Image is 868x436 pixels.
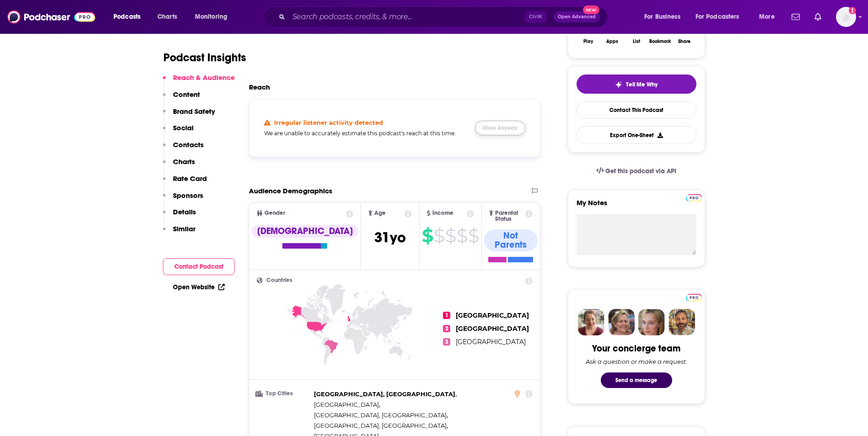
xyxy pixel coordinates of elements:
[432,210,453,216] span: Income
[608,309,635,335] img: Barbara Profile
[605,167,676,175] span: Get this podcast via API
[759,11,775,23] span: More
[314,389,457,399] span: ,
[173,90,200,99] p: Content
[249,83,270,91] h2: Reach
[686,294,702,301] img: Podchaser Pro
[678,39,690,44] div: Share
[374,229,406,246] span: 31 yo
[695,11,739,23] span: For Podcasters
[314,401,379,408] span: [GEOGRAPHIC_DATA]
[686,193,702,202] a: Pro website
[649,39,671,44] div: Bookmark
[686,194,702,202] img: Podchaser Pro
[274,119,383,126] h4: Irregular listener activity detected
[264,210,285,216] span: Gender
[272,6,616,27] div: Search podcasts, credits, & more...
[578,309,604,335] img: Sydney Profile
[314,410,448,420] span: ,
[163,224,195,241] button: Similar
[686,292,702,301] a: Pro website
[422,229,433,243] span: $
[638,10,692,24] button: open menu
[633,39,640,44] div: List
[443,325,450,332] span: 2
[583,39,593,44] div: Play
[836,7,856,27] img: User Profile
[577,101,696,119] a: Contact This Podcast
[374,210,386,216] span: Age
[189,10,239,24] button: open menu
[163,123,194,140] button: Social
[849,7,856,14] svg: Add a profile image
[577,198,696,214] label: My Notes
[266,277,292,283] span: Countries
[443,312,450,319] span: 1
[554,11,600,22] button: Open AdvancedNew
[445,229,456,243] span: $
[589,160,684,182] a: Get this podcast via API
[289,10,525,24] input: Search podcasts, credits, & more...
[456,338,526,346] span: [GEOGRAPHIC_DATA]
[434,229,444,243] span: $
[157,11,177,23] span: Charts
[525,11,546,23] span: Ctrl K
[638,309,665,335] img: Jules Profile
[606,39,618,44] div: Apps
[615,81,622,88] img: tell me why sparkle
[475,121,525,135] button: Show Anyway
[314,420,448,431] span: ,
[811,9,825,25] a: Show notifications dropdown
[626,81,658,88] span: Tell Me Why
[195,11,227,23] span: Monitoring
[257,391,310,397] h3: Top Cities
[173,107,215,116] p: Brand Safety
[457,229,467,243] span: $
[586,358,687,365] div: Ask a question or make a request.
[163,157,195,174] button: Charts
[592,343,680,354] div: Your concierge team
[753,10,786,24] button: open menu
[173,73,235,82] p: Reach & Audience
[107,10,152,24] button: open menu
[7,8,95,26] img: Podchaser - Follow, Share and Rate Podcasts
[314,422,447,429] span: [GEOGRAPHIC_DATA], [GEOGRAPHIC_DATA]
[173,123,194,132] p: Social
[577,74,696,94] button: tell me why sparkleTell Me Why
[173,283,225,291] a: Open Website
[151,10,183,24] a: Charts
[577,126,696,144] button: Export One-Sheet
[163,90,200,107] button: Content
[163,258,235,275] button: Contact Podcast
[558,15,596,19] span: Open Advanced
[601,372,672,388] button: Send a message
[456,324,529,333] span: [GEOGRAPHIC_DATA]
[669,309,695,335] img: Jon Profile
[468,229,479,243] span: $
[163,140,204,157] button: Contacts
[173,191,203,200] p: Sponsors
[690,10,753,24] button: open menu
[314,399,380,410] span: ,
[314,390,455,398] span: [GEOGRAPHIC_DATA], [GEOGRAPHIC_DATA]
[443,338,450,346] span: 3
[173,207,196,216] p: Details
[113,11,140,23] span: Podcasts
[314,411,447,419] span: [GEOGRAPHIC_DATA], [GEOGRAPHIC_DATA]
[163,51,246,64] h1: Podcast Insights
[456,311,529,319] span: [GEOGRAPHIC_DATA]
[644,11,680,23] span: For Business
[173,224,195,233] p: Similar
[163,73,235,90] button: Reach & Audience
[495,210,524,222] span: Parental Status
[264,130,468,137] h5: We are unable to accurately estimate this podcast's reach at this time.
[173,157,195,166] p: Charts
[484,229,538,251] div: Not Parents
[163,191,203,208] button: Sponsors
[836,7,856,27] button: Show profile menu
[788,9,803,25] a: Show notifications dropdown
[163,207,196,224] button: Details
[249,186,332,195] h2: Audience Demographics
[163,174,207,191] button: Rate Card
